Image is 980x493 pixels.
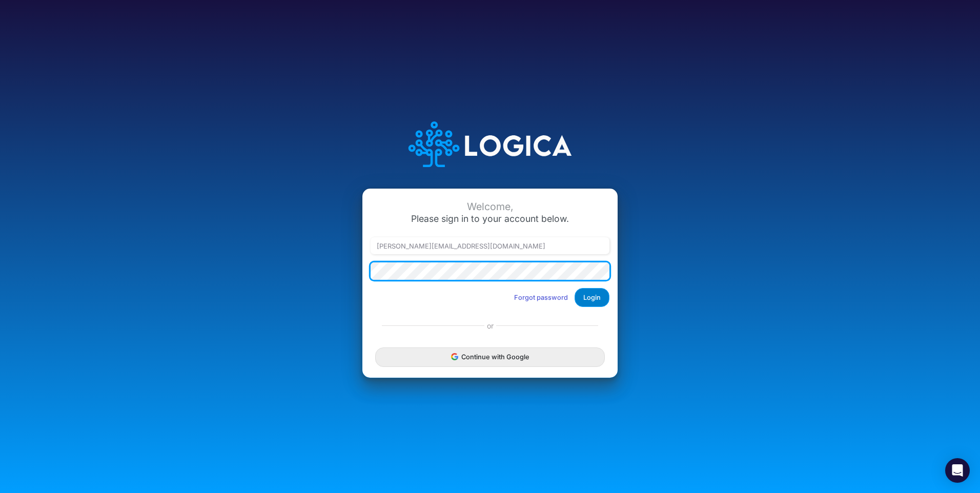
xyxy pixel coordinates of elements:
button: Forgot password [507,289,575,306]
button: Login [575,288,609,307]
button: Continue with Google [375,347,605,366]
div: Open Intercom Messenger [945,458,970,483]
div: Welcome, [371,201,609,213]
input: Email [371,237,609,255]
span: Please sign in to your account below. [411,213,569,224]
